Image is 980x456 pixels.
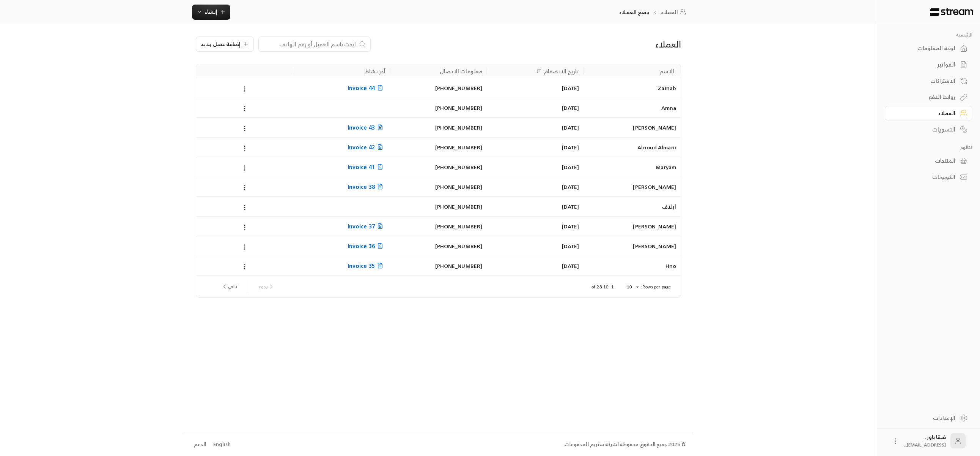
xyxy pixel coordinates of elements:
[191,438,208,451] a: الدعم
[659,66,675,76] div: الاسم
[491,236,579,256] div: [DATE]
[213,441,231,448] div: English
[544,66,579,76] div: تاريخ الانضمام
[661,8,689,16] a: العملاء
[524,38,681,50] div: العملاء
[885,90,972,104] a: روابط الدفع
[894,126,955,133] div: التسويات
[885,57,972,72] a: الفواتير
[885,122,972,137] a: التسويات
[588,177,676,196] div: [PERSON_NAME]
[491,197,579,216] div: [DATE]
[904,441,946,449] span: [EMAIL_ADDRESS]....
[588,98,676,117] div: Amna
[218,280,240,293] button: next page
[885,41,972,56] a: لوحة المعلومات
[894,157,955,165] div: المنتجات
[894,61,955,68] div: الفواتير
[591,284,614,290] p: 1–10 of 28
[588,256,676,275] div: Hno
[192,5,230,20] button: إنشاء
[534,66,543,76] button: Sort
[395,177,482,196] div: [PHONE_NUMBER]
[588,118,676,137] div: [PERSON_NAME]
[365,66,385,76] div: آخر نشاط
[348,123,385,132] span: Invoice 43
[588,157,676,177] div: Maryam
[395,78,482,98] div: [PHONE_NUMBER]
[395,236,482,256] div: [PHONE_NUMBER]
[491,118,579,137] div: [DATE]
[588,138,676,157] div: Alnoud Almarii
[440,66,483,76] div: معلومات الاتصال
[348,261,385,271] span: Invoice 35
[894,414,955,422] div: الإعدادات
[619,8,689,16] nav: breadcrumb
[348,241,385,251] span: Invoice 36
[885,154,972,168] a: المنتجات
[395,98,482,117] div: [PHONE_NUMBER]
[885,170,972,185] a: الكوبونات
[885,106,972,121] a: العملاء
[588,236,676,256] div: [PERSON_NAME]
[904,433,946,448] div: فيقا باور .
[894,93,955,101] div: روابط الدفع
[348,162,385,172] span: Invoice 41
[348,83,385,93] span: Invoice 44
[930,8,974,16] img: Logo
[623,282,641,292] div: 10
[263,40,356,48] input: ابحث باسم العميل أو رقم الهاتف
[641,284,671,290] p: Rows per page:
[885,144,972,150] p: كتالوج
[491,177,579,196] div: [DATE]
[491,157,579,177] div: [DATE]
[894,173,955,181] div: الكوبونات
[395,256,482,275] div: [PHONE_NUMBER]
[885,410,972,425] a: الإعدادات
[395,138,482,157] div: [PHONE_NUMBER]
[894,109,955,117] div: العملاء
[588,217,676,236] div: [PERSON_NAME]
[491,78,579,98] div: [DATE]
[348,222,385,231] span: Invoice 37
[348,142,385,152] span: Invoice 42
[395,118,482,137] div: [PHONE_NUMBER]
[348,182,385,192] span: Invoice 38
[201,41,241,47] span: إضافة عميل جديد
[894,44,955,52] div: لوحة المعلومات
[395,217,482,236] div: [PHONE_NUMBER]
[491,98,579,117] div: [DATE]
[588,78,676,98] div: Zainab
[619,8,649,16] p: جميع العملاء
[395,197,482,216] div: [PHONE_NUMBER]
[885,32,972,38] p: الرئيسية
[205,7,217,16] span: إنشاء
[894,77,955,85] div: الاشتراكات
[588,197,676,216] div: ايلاف
[395,157,482,177] div: [PHONE_NUMBER]
[885,73,972,88] a: الاشتراكات
[564,441,686,448] div: © 2025 جميع الحقوق محفوظة لشركة ستريم للمدفوعات.
[491,256,579,275] div: [DATE]
[491,217,579,236] div: [DATE]
[196,36,254,52] button: إضافة عميل جديد
[491,138,579,157] div: [DATE]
